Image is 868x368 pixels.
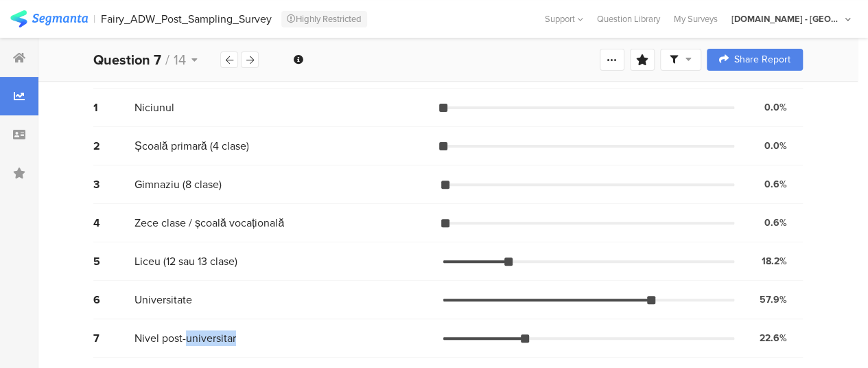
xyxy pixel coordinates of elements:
span: 14 [174,49,186,70]
div: 0.0% [764,100,787,115]
div: 22.6% [760,331,787,345]
div: Support [545,8,583,30]
span: Nivel post-universitar [134,330,236,346]
div: 0.0% [764,139,787,153]
div: 18.2% [762,254,787,268]
div: 2 [93,138,134,154]
span: Universitate [134,292,192,308]
div: Highly Restricted [281,11,367,27]
div: 5 [93,253,134,269]
div: 7 [93,330,134,346]
span: Niciunul [134,100,174,115]
div: 0.6% [764,216,787,230]
div: 3 [93,176,134,192]
span: Liceu (12 sau 13 clase) [134,253,237,269]
div: [DOMAIN_NAME] - [GEOGRAPHIC_DATA] [731,12,841,25]
b: Question 7 [93,49,161,70]
div: | [93,11,95,27]
a: My Surveys [667,12,725,25]
span: Share Report [734,55,790,65]
div: 0.6% [764,177,787,192]
span: Gimnaziu (8 clase) [134,176,222,192]
span: / [165,49,169,70]
span: Școală primară (4 clase) [134,138,248,154]
div: Fairy_ADW_Post_Sampling_Survey [101,12,272,25]
img: segmanta logo [10,10,88,27]
div: 6 [93,292,134,308]
div: 1 [93,100,134,115]
div: 4 [93,215,134,231]
a: Question Library [590,12,667,25]
div: 57.9% [760,292,787,307]
span: Zece clase / școală vocațională [134,215,284,231]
